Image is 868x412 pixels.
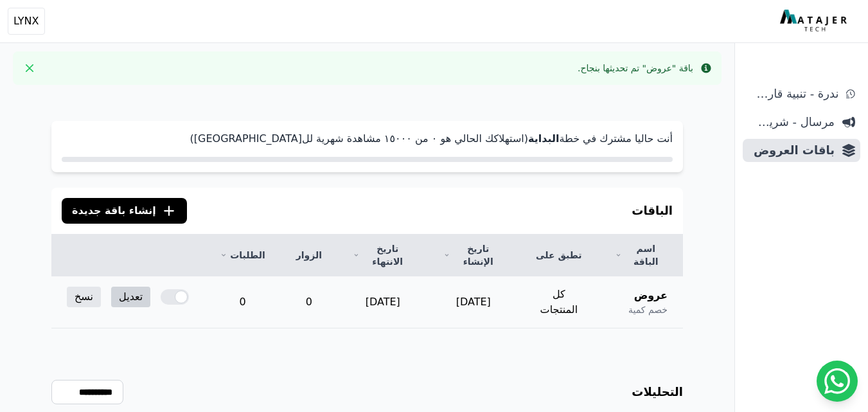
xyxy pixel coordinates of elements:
[443,242,503,268] a: تاريخ الإنشاء
[628,303,668,316] span: خصم كمية
[634,288,668,303] span: عروض
[578,62,693,75] div: باقة "عروض" تم تحديثها بنجاح.
[8,8,45,35] button: LYNX
[62,131,673,147] p: أنت حاليا مشترك في خطة (استهلاكك الحالي هو ۰ من ١٥۰۰۰ مشاهدة شهرية لل[GEOGRAPHIC_DATA])
[337,276,428,328] td: [DATE]
[281,235,337,276] th: الزوار
[748,113,835,131] span: مرسال - شريط دعاية
[528,132,559,145] strong: البداية
[518,235,599,276] th: تطبق على
[428,276,518,328] td: [DATE]
[204,276,280,328] td: 0
[72,203,156,219] span: إنشاء باقة جديدة
[353,242,412,268] a: تاريخ الانتهاء
[111,287,150,307] a: تعديل
[748,141,835,159] span: باقات العروض
[220,249,265,262] a: الطلبات
[518,276,599,328] td: كل المنتجات
[67,287,101,307] a: نسخ
[615,242,668,268] a: اسم الباقة
[780,10,850,33] img: MatajerTech Logo
[19,58,40,78] button: Close
[632,383,683,401] h3: التحليلات
[632,202,673,220] h3: الباقات
[748,85,838,103] span: ندرة - تنبية قارب علي النفاذ
[13,13,39,29] span: LYNX
[62,198,187,224] button: إنشاء باقة جديدة
[281,276,337,328] td: 0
